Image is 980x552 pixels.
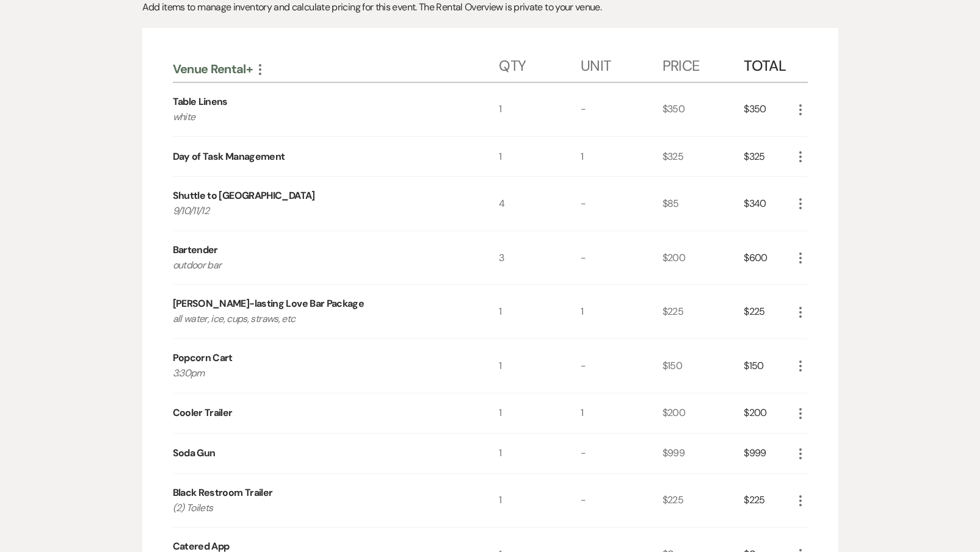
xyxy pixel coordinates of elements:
[173,188,315,203] div: Shuttle to [GEOGRAPHIC_DATA]
[662,83,744,137] div: $350
[581,339,662,393] div: -
[662,434,744,473] div: $999
[662,45,744,82] div: Price
[173,203,466,219] p: 9/10/11/12
[499,393,581,433] div: 1
[662,339,744,393] div: $150
[499,474,581,528] div: 1
[662,474,744,528] div: $225
[581,137,662,176] div: 1
[662,137,744,176] div: $325
[499,45,581,82] div: Qty
[173,351,233,365] div: Popcorn Cart
[744,231,793,285] div: $600
[173,95,228,109] div: Table Linens
[173,296,365,311] div: [PERSON_NAME]-lasting Love Bar Package
[744,177,793,231] div: $340
[499,83,581,137] div: 1
[499,137,581,176] div: 1
[173,446,216,461] div: Soda Gun
[744,45,793,82] div: Total
[173,365,466,381] p: 3:30pm
[173,406,233,420] div: Cooler Trailer
[581,285,662,339] div: 1
[499,339,581,393] div: 1
[173,311,466,327] p: all water, ice, cups, straws, etc
[173,243,218,257] div: Bartender
[173,257,466,273] p: outdoor bar
[499,231,581,285] div: 3
[744,137,793,176] div: $325
[662,231,744,285] div: $200
[744,393,793,433] div: $200
[499,177,581,231] div: 4
[581,393,662,433] div: 1
[173,486,273,500] div: Black Restroom Trailer
[662,285,744,339] div: $225
[581,474,662,528] div: -
[662,177,744,231] div: $85
[173,500,466,516] p: (2) Toilets
[499,434,581,473] div: 1
[173,149,285,164] div: Day of Task Management
[173,109,466,125] p: white
[499,285,581,339] div: 1
[581,434,662,473] div: -
[581,177,662,231] div: -
[581,83,662,137] div: -
[581,231,662,285] div: -
[744,285,793,339] div: $225
[744,339,793,393] div: $150
[173,61,499,77] div: Venue Rental+
[744,474,793,528] div: $225
[662,393,744,433] div: $200
[744,434,793,473] div: $999
[581,45,662,82] div: Unit
[744,83,793,137] div: $350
